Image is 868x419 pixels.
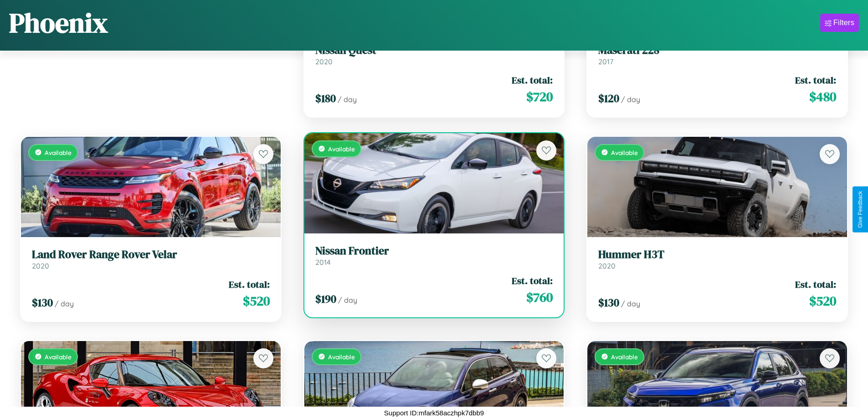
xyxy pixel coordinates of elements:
[32,261,49,270] span: 2020
[809,292,836,310] span: $ 520
[611,149,638,156] span: Available
[315,244,553,267] a: Nissan Frontier2014
[338,95,357,104] span: / day
[9,4,108,41] h1: Phoenix
[526,88,553,106] span: $ 720
[598,248,836,261] h3: Hummer H3T
[315,291,336,306] span: $ 190
[598,248,836,270] a: Hummer H3T2020
[315,244,553,258] h3: Nissan Frontier
[315,91,336,106] span: $ 180
[598,295,619,310] span: $ 130
[328,145,355,153] span: Available
[598,57,613,66] span: 2017
[512,73,553,87] span: Est. total:
[338,295,357,305] span: / day
[45,353,72,361] span: Available
[328,353,355,361] span: Available
[315,44,553,57] h3: Nissan Quest
[598,91,619,106] span: $ 120
[384,407,484,419] p: Support ID: mfark58aczhpk7dbb9
[598,44,836,57] h3: Maserati 228
[55,299,74,308] span: / day
[315,57,333,66] span: 2020
[833,18,854,27] div: Filters
[611,353,638,361] span: Available
[32,248,270,261] h3: Land Rover Range Rover Velar
[512,274,553,287] span: Est. total:
[795,73,836,87] span: Est. total:
[621,299,640,308] span: / day
[621,95,640,104] span: / day
[315,258,331,267] span: 2014
[32,248,270,270] a: Land Rover Range Rover Velar2020
[795,278,836,291] span: Est. total:
[857,191,863,228] div: Give Feedback
[243,292,270,310] span: $ 520
[229,278,270,291] span: Est. total:
[809,88,836,106] span: $ 480
[32,295,53,310] span: $ 130
[315,44,553,66] a: Nissan Quest2020
[598,261,616,270] span: 2020
[526,288,553,306] span: $ 760
[598,44,836,66] a: Maserati 2282017
[820,14,859,32] button: Filters
[45,149,72,156] span: Available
